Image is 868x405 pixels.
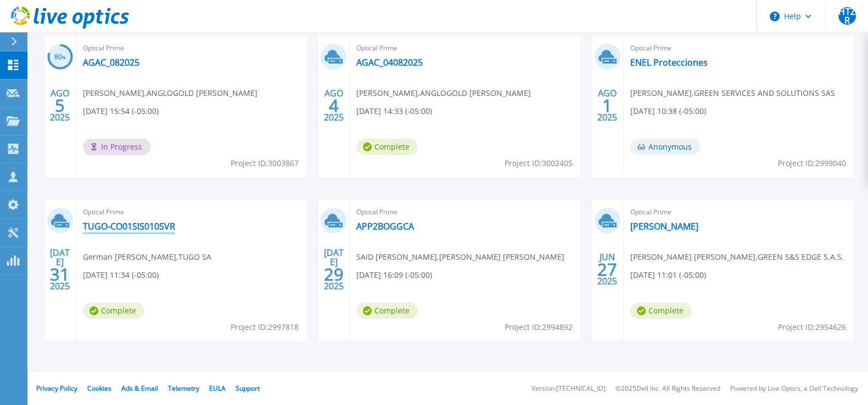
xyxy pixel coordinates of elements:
span: Complete [630,303,692,319]
span: 5 [55,101,65,110]
span: Complete [356,303,418,319]
a: Cookies [87,384,111,393]
span: [DATE] 10:38 (-05:00) [630,105,706,117]
span: SAID [PERSON_NAME] , [PERSON_NAME] [PERSON_NAME] [356,251,564,263]
span: Project ID: 2999040 [778,157,846,169]
span: Complete [83,303,144,319]
span: 1 [602,101,612,110]
span: [DATE] 11:01 (-05:00) [630,269,706,281]
h3: 80 [47,51,73,64]
div: AGO 2025 [49,85,70,126]
span: 4 [329,101,339,110]
li: Powered by Live Optics, a Dell Technology [730,385,858,392]
div: AGO 2025 [323,85,344,126]
span: [DATE] 15:54 (-05:00) [83,105,159,117]
span: Complete [356,139,418,155]
a: [PERSON_NAME] [630,221,698,232]
span: In Progress [83,139,150,155]
span: [DATE] 16:09 (-05:00) [356,269,432,281]
a: AGAC_082025 [83,57,139,68]
a: ENEL Protecciones [630,57,708,68]
li: © 2025 Dell Inc. All Rights Reserved [615,385,720,392]
span: Project ID: 2994892 [505,321,573,333]
span: Project ID: 2997818 [231,321,299,333]
div: [DATE] 2025 [323,249,344,289]
span: HTZR [838,7,856,25]
span: Optical Prime [356,206,574,218]
span: Optical Prime [83,206,300,218]
div: JUN 2025 [597,249,618,289]
span: Anonymous [630,139,700,155]
span: Project ID: 3002405 [505,157,573,169]
span: [DATE] 11:34 (-05:00) [83,269,159,281]
span: German [PERSON_NAME] , TUGO SA [83,251,211,263]
span: [PERSON_NAME] [PERSON_NAME] , GREEN S&S EDGE S.A.S. [630,251,844,263]
span: 31 [50,270,70,279]
a: Ads & Email [121,384,158,393]
span: Project ID: 2954626 [778,321,846,333]
a: APP2BOGGCA [356,221,414,232]
span: Optical Prime [630,206,848,218]
a: Telemetry [168,384,199,393]
span: 29 [324,270,344,279]
a: AGAC_04082025 [356,57,423,68]
span: 27 [597,265,617,274]
a: Privacy Policy [36,384,77,393]
a: EULA [209,384,226,393]
span: [PERSON_NAME] , GREEN SERVICES AND SOLUTIONS SAS [630,87,835,99]
span: Optical Prime [83,42,300,54]
span: Project ID: 3003867 [231,157,299,169]
span: [PERSON_NAME] , ANGLOGOLD [PERSON_NAME] [83,87,257,99]
li: Version: [TECHNICAL_ID] [531,385,606,392]
span: [PERSON_NAME] , ANGLOGOLD [PERSON_NAME] [356,87,531,99]
div: [DATE] 2025 [49,249,70,289]
span: Optical Prime [630,42,848,54]
span: % [62,54,66,60]
span: Optical Prime [356,42,574,54]
a: Support [236,384,260,393]
div: AGO 2025 [597,85,618,126]
a: TUGO-CO01SIS010SVR [83,221,175,232]
span: [DATE] 14:33 (-05:00) [356,105,432,117]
